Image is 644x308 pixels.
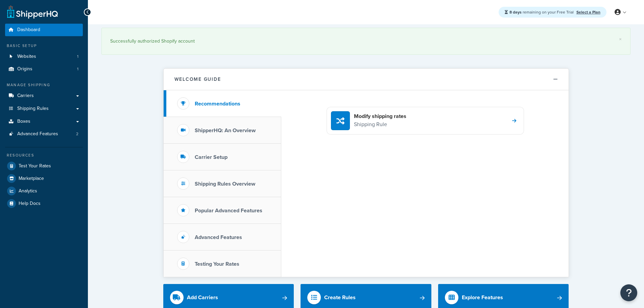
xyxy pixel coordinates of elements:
span: Shipping Rules [17,106,49,112]
div: Successfully authorized Shopify account [110,37,622,46]
a: Test Your Rates [5,160,83,172]
a: Help Docs [5,197,83,210]
h4: Modify shipping rates [354,113,406,120]
a: Dashboard [5,24,83,36]
div: Explore Features [462,293,503,302]
h3: Advanced Features [195,234,242,240]
a: Select a Plan [576,9,600,15]
h2: Welcome Guide [174,77,221,82]
span: Advanced Features [17,131,58,137]
div: Manage Shipping [5,82,83,88]
a: Origins1 [5,63,83,75]
button: Welcome Guide [164,69,569,90]
span: Marketplace [19,176,44,182]
div: Add Carriers [187,293,218,302]
span: Help Docs [19,201,41,207]
a: Websites1 [5,50,83,63]
span: Test Your Rates [19,163,51,169]
a: Analytics [5,185,83,197]
span: Origins [17,66,32,72]
span: Dashboard [17,27,40,33]
a: Boxes [5,115,83,128]
button: Open Resource Center [620,284,637,301]
span: Carriers [17,93,34,99]
h3: Popular Advanced Features [195,208,262,214]
li: Advanced Features [5,128,83,140]
strong: 8 days [509,9,522,15]
a: Advanced Features2 [5,128,83,140]
a: Marketplace [5,172,83,185]
a: Shipping Rules [5,102,83,115]
h3: Shipping Rules Overview [195,181,255,187]
a: × [619,37,622,42]
h3: Carrier Setup [195,154,228,160]
span: 1 [77,54,78,60]
span: Analytics [19,188,37,194]
div: Resources [5,152,83,158]
span: Websites [17,54,36,60]
div: Basic Setup [5,43,83,49]
h3: Testing Your Rates [195,261,239,267]
h3: ShipperHQ: An Overview [195,127,256,134]
li: Websites [5,50,83,63]
span: 2 [76,131,78,137]
a: Carriers [5,90,83,102]
p: Shipping Rule [354,120,406,129]
div: Create Rules [324,293,356,302]
li: Origins [5,63,83,75]
h3: Recommendations [195,101,240,107]
span: 1 [77,66,78,72]
span: remaining on your Free Trial [509,9,575,15]
span: Boxes [17,119,30,124]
